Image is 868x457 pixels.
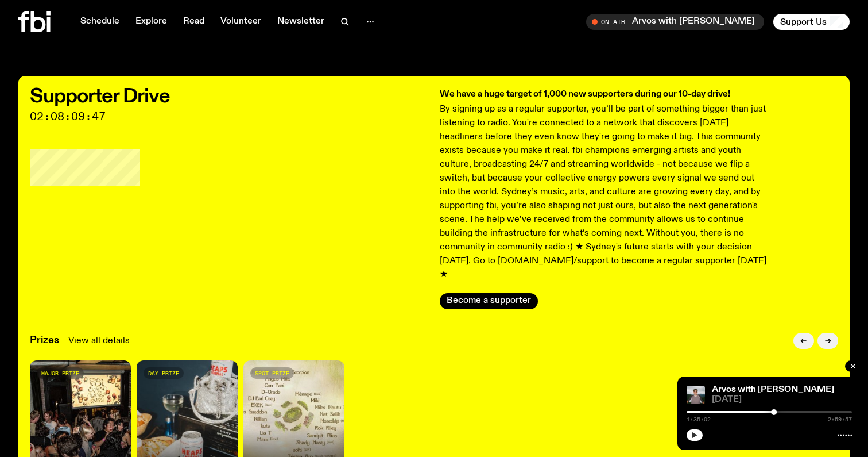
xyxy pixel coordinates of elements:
[440,87,770,101] h3: We have a huge target of 1,000 new supporters during our 10-day drive!
[586,14,764,30] button: On AirArvos with [PERSON_NAME]
[712,395,852,404] span: [DATE]
[270,14,331,30] a: Newsletter
[148,370,179,377] span: day prize
[129,14,174,30] a: Explore
[176,14,211,30] a: Read
[440,293,538,309] button: Become a supporter
[773,14,850,30] button: Support Us
[68,334,130,348] a: View all details
[255,370,289,377] span: spot prize
[30,87,428,106] h2: Supporter Drive
[712,385,834,394] a: Arvos with [PERSON_NAME]
[30,336,59,345] h3: Prizes
[828,417,852,423] span: 2:59:57
[687,417,711,423] span: 1:35:02
[30,112,428,122] span: 02:08:09:47
[73,14,126,30] a: Schedule
[687,386,705,404] img: Harrie stands in front of a valley with pink sunglasses on staring at camera
[41,370,79,377] span: major prize
[440,102,770,282] p: By signing up as a regular supporter, you’ll be part of something bigger than just listening to r...
[780,17,827,27] span: Support Us
[214,14,268,30] a: Volunteer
